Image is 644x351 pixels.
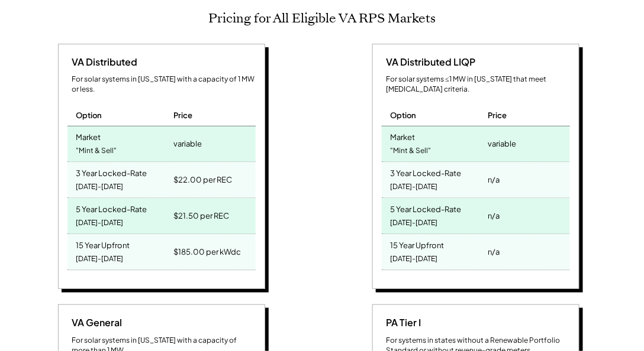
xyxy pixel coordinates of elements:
div: Option [391,110,417,121]
div: VA Distributed [67,56,138,69]
div: Option [76,110,102,121]
div: [DATE]-[DATE] [76,180,124,196]
h2: Pricing for All Eligible VA RPS Markets [208,11,436,26]
div: Price [488,110,507,121]
div: PA Tier I [382,317,421,330]
div: [DATE]-[DATE] [76,252,124,268]
div: 5 Year Locked-Rate [391,201,462,215]
div: [DATE]-[DATE] [391,216,438,232]
div: $21.50 per REC [173,208,229,225]
div: variable [488,136,516,152]
div: [DATE]-[DATE] [391,252,438,268]
div: For solar systems ≤1 MW in [US_STATE] that meet [MEDICAL_DATA] criteria. [387,75,570,95]
div: "Mint & Sell" [76,144,117,160]
div: [DATE]-[DATE] [76,216,124,232]
div: Market [76,129,101,143]
div: $22.00 per REC [173,172,232,188]
div: 15 Year Upfront [76,238,130,251]
div: VA Distributed LIQP [382,56,476,69]
div: For solar systems in [US_STATE] with a capacity of 1 MW or less. [72,75,256,95]
div: $185.00 per kWdc [173,244,241,261]
div: Market [391,129,416,143]
div: n/a [488,172,500,188]
div: n/a [488,244,500,261]
div: variable [173,136,202,152]
div: n/a [488,208,500,225]
div: VA General [67,317,123,330]
div: [DATE]-[DATE] [391,180,438,196]
div: Price [173,110,192,121]
div: 15 Year Upfront [391,238,445,251]
div: 5 Year Locked-Rate [76,201,147,215]
div: 3 Year Locked-Rate [391,165,462,179]
div: "Mint & Sell" [391,144,432,160]
div: 3 Year Locked-Rate [76,165,147,179]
